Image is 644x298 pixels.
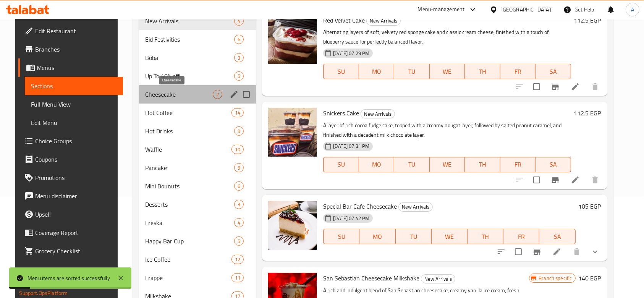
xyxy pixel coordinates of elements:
[139,140,256,159] div: Waffle10
[235,54,243,62] span: 3
[361,109,395,118] div: New Arrivals
[145,236,234,246] div: Happy Bar Cup
[503,66,532,77] span: FR
[18,223,123,242] a: Coverage Report
[145,71,234,81] span: Up To 40% off
[367,16,400,25] span: New Arrivals
[35,246,117,256] span: Grocery Checklist
[145,16,234,26] div: New Arrivals
[323,201,397,212] span: Special Bar Cafe Cheesecake
[18,205,123,223] a: Upsell
[35,155,117,164] span: Coupons
[546,78,565,96] button: Branch-specific-item
[398,202,433,212] div: New Arrivals
[327,159,356,170] span: SU
[529,172,545,188] span: Select to update
[433,159,462,170] span: WE
[232,274,243,282] span: 11
[579,273,601,283] h6: 140 EGP
[571,82,580,91] a: Edit menu item
[139,232,256,250] div: Happy Bar Cup5
[465,64,500,79] button: TH
[359,64,394,79] button: MO
[539,66,568,77] span: SA
[399,202,432,211] span: New Arrivals
[18,242,123,260] a: Grocery Checklist
[323,15,365,26] span: Red Velvet Cake
[421,275,455,283] span: New Arrivals
[139,269,256,287] div: Frappe11
[145,145,231,154] span: Waffle
[235,219,243,227] span: 4
[213,91,222,98] span: 2
[536,275,575,282] span: Branch specific
[323,64,359,79] button: SU
[234,16,244,26] div: items
[323,272,419,284] span: San Sebastian Cheesecake Milkshake
[591,247,600,256] svg: Show Choices
[546,171,565,189] button: Branch-specific-item
[430,64,465,79] button: WE
[359,157,394,172] button: MO
[145,218,234,227] div: Freska
[18,150,123,168] a: Coupons
[396,229,432,244] button: TU
[35,136,117,146] span: Choice Groups
[235,238,243,245] span: 5
[536,64,571,79] button: SA
[31,81,117,91] span: Sections
[542,231,572,242] span: SA
[235,18,243,25] span: 4
[528,243,546,261] button: Branch-specific-item
[145,200,234,209] div: Desserts
[139,85,256,104] div: Cheesecake2edit
[18,187,123,205] a: Menu disclaimer
[394,157,429,172] button: TU
[430,157,465,172] button: WE
[232,146,243,153] span: 10
[574,15,601,26] h6: 112.5 EGP
[145,90,213,99] span: Cheesecake
[145,163,234,172] span: Pancake
[359,229,395,244] button: MO
[35,45,117,54] span: Branches
[235,36,243,43] span: 6
[323,28,571,47] p: Alternating layers of soft, velvety red sponge cake and classic cream cheese, finished with a tou...
[362,66,391,77] span: MO
[28,274,110,282] div: Menu items are sorted successfully
[510,244,526,260] span: Select to update
[586,78,604,96] button: delete
[234,218,244,227] div: items
[139,12,256,30] div: New Arrivals4
[139,250,256,269] div: Ice Coffee12
[327,231,356,242] span: SU
[25,95,123,113] a: Full Menu View
[234,126,244,136] div: items
[139,30,256,49] div: Eid Festivities6
[37,63,117,72] span: Menus
[435,231,464,242] span: WE
[399,231,429,242] span: TU
[506,231,536,242] span: FR
[139,159,256,177] div: Pancake9
[433,66,462,77] span: WE
[536,157,571,172] button: SA
[228,89,240,100] button: edit
[18,40,123,58] a: Branches
[323,107,359,119] span: Snickers Cake
[501,5,551,14] div: [GEOGRAPHIC_DATA]
[503,159,532,170] span: FR
[145,255,231,264] span: Ice Coffee
[397,159,426,170] span: TU
[139,214,256,232] div: Freska4
[234,236,244,246] div: items
[232,256,243,263] span: 12
[235,183,243,190] span: 6
[145,108,231,117] span: Hot Coffee
[500,157,536,172] button: FR
[234,181,244,191] div: items
[31,100,117,109] span: Full Menu View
